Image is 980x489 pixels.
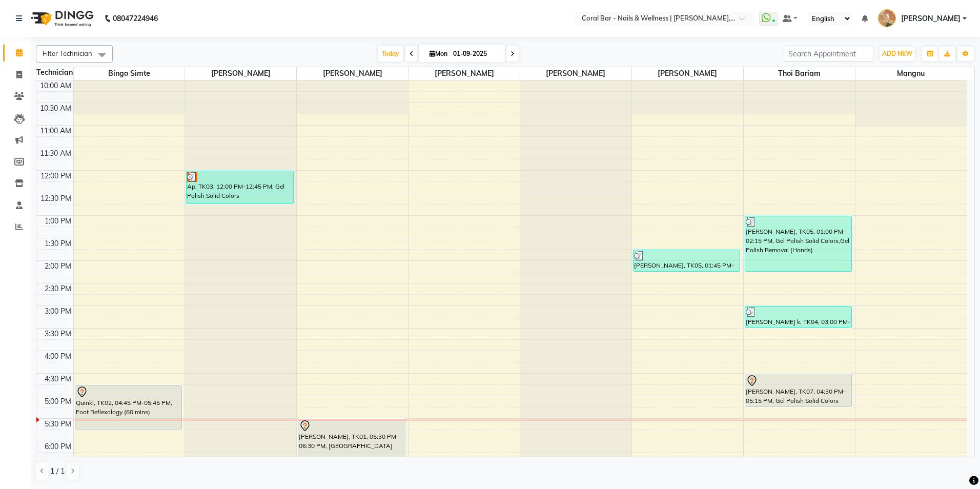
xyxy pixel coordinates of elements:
[745,216,851,271] div: [PERSON_NAME], TK05, 01:00 PM-02:15 PM, Gel Polish Solid Colors,Gel Polish Removal (Hands)
[378,46,403,62] span: Today
[43,329,73,339] div: 3:30 PM
[901,13,961,24] span: [PERSON_NAME]
[880,47,915,61] button: ADD NEW
[43,216,73,227] div: 1:00 PM
[74,67,185,80] span: Bingo Simte
[43,49,92,57] span: Filter Technician
[36,67,73,78] div: Technician
[38,171,73,181] div: 12:00 PM
[43,374,73,384] div: 4:30 PM
[185,67,296,80] span: [PERSON_NAME]
[43,351,73,362] div: 4:00 PM
[298,419,404,463] div: [PERSON_NAME], TK01, 05:30 PM-06:30 PM, [GEOGRAPHIC_DATA]
[38,126,73,136] div: 11:00 AM
[634,250,740,271] div: [PERSON_NAME], TK05, 01:45 PM-02:15 PM, Hands & Shoulder
[38,148,73,159] div: 11:30 AM
[520,67,631,80] span: [PERSON_NAME]
[113,4,158,33] b: 08047224946
[187,171,293,203] div: Ap, TK03, 12:00 PM-12:45 PM, Gel Polish Solid Colors
[43,396,73,407] div: 5:00 PM
[745,307,851,328] div: [PERSON_NAME] k, TK04, 03:00 PM-03:30 PM, Gel Polish Removal (Hands)
[427,50,450,57] span: Mon
[855,67,967,80] span: Mangnu
[882,50,912,57] span: ADD NEW
[297,67,408,80] span: [PERSON_NAME]
[43,283,73,294] div: 2:30 PM
[878,9,896,27] img: Pushpa Das
[784,46,873,62] input: Search Appointment
[43,419,73,430] div: 5:30 PM
[744,67,855,80] span: Thoi bariam
[75,385,181,429] div: Quinkl, TK02, 04:45 PM-05:45 PM, Foot Reflexology (60 mins)
[38,80,73,91] div: 10:00 AM
[409,67,520,80] span: [PERSON_NAME]
[26,4,96,33] img: logo
[632,67,743,80] span: [PERSON_NAME]
[38,193,73,204] div: 12:30 PM
[43,306,73,317] div: 3:00 PM
[745,374,851,406] div: [PERSON_NAME], TK07, 04:30 PM-05:15 PM, Gel Polish Solid Colors
[38,103,73,114] div: 10:30 AM
[43,238,73,249] div: 1:30 PM
[50,466,65,477] span: 1 / 1
[43,441,73,452] div: 6:00 PM
[450,46,501,62] input: 2025-09-01
[43,261,73,272] div: 2:00 PM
